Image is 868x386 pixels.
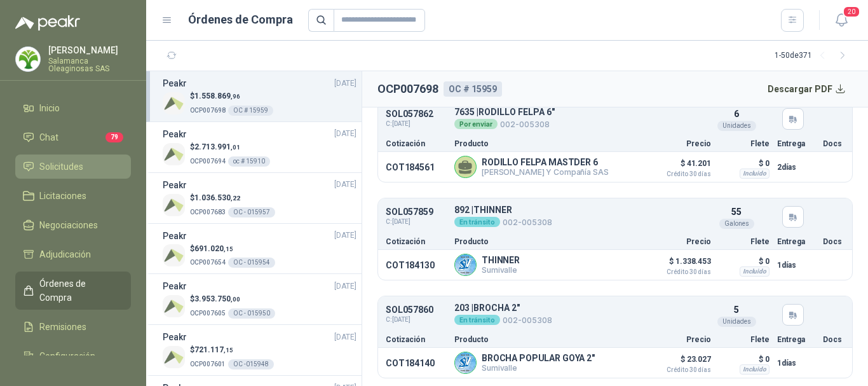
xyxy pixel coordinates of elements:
[648,156,711,177] p: $ 41.201
[648,140,711,148] p: Precio
[843,6,860,18] span: 20
[334,128,356,140] span: [DATE]
[15,96,131,120] a: Inicio
[386,238,447,245] p: Cotización
[648,336,711,343] p: Precio
[163,330,356,370] a: Peakr[DATE] Company Logo$721.117,15OCP007601OC -015948
[334,280,356,293] span: [DATE]
[163,194,185,216] img: Company Logo
[482,167,609,177] p: [PERSON_NAME] Y Compañía SAS
[761,76,853,102] button: Descargar PDF
[719,219,754,229] div: Galones
[717,121,756,131] div: Unidades
[482,265,520,275] p: Sumivalle
[777,140,815,148] p: Entrega
[16,47,40,71] img: Company Logo
[39,320,86,334] span: Remisiones
[228,258,275,268] div: OC - 015954
[648,352,711,373] p: $ 23.027
[648,254,711,275] p: $ 1.338.453
[163,76,356,116] a: Peakr[DATE] Company Logo$1.558.869,96OCP007698OC # 15959
[777,238,815,245] p: Entrega
[190,310,226,317] span: OCP007605
[455,254,476,275] img: Company Logo
[163,92,185,114] img: Company Logo
[39,160,83,174] span: Solicitudes
[15,344,131,368] a: Configuración
[194,244,233,253] span: 691.020
[719,140,770,148] p: Flete
[454,118,555,131] p: 002-005308
[163,295,185,317] img: Company Logo
[823,140,844,148] p: Docs
[334,78,356,90] span: [DATE]
[163,127,187,141] h3: Peakr
[228,156,270,167] div: oc # 15910
[48,57,131,72] p: Salamanca Oleaginosas SAS
[454,315,500,325] div: En tránsito
[454,314,552,327] p: 002-005308
[190,209,226,216] span: OCP007683
[190,344,274,356] p: $
[15,213,131,237] a: Negociaciones
[334,230,356,242] span: [DATE]
[15,315,131,339] a: Remisiones
[15,125,131,149] a: Chat79
[719,254,770,269] p: $ 0
[163,229,187,243] h3: Peakr
[194,92,240,100] span: 1.558.869
[224,245,233,252] span: ,15
[163,330,187,344] h3: Peakr
[39,247,91,261] span: Adjudicación
[39,277,119,305] span: Órdenes de Compra
[734,107,739,121] p: 6
[777,355,815,371] p: 1 días
[482,363,595,373] p: Sumivalle
[454,216,552,229] p: 002-005308
[228,207,275,217] div: OC - 015957
[454,217,500,227] div: En tránsito
[648,238,711,245] p: Precio
[39,130,58,144] span: Chat
[163,279,356,319] a: Peakr[DATE] Company Logo$3.953.750,00OCP007605OC - 015950
[163,279,187,293] h3: Peakr
[228,106,273,116] div: OC # 15959
[105,132,123,142] span: 79
[482,353,595,363] p: BROCHA POPULAR GOYA 2"
[39,218,98,232] span: Negociaciones
[190,141,270,153] p: $
[386,119,433,129] span: C: [DATE]
[163,127,356,167] a: Peakr[DATE] Company Logo$2.713.991,01OCP007694oc # 15910
[386,217,433,227] span: C: [DATE]
[194,294,240,303] span: 3.953.750
[777,258,815,273] p: 1 días
[731,205,742,219] p: 55
[163,346,185,368] img: Company Logo
[39,101,60,115] span: Inicio
[190,192,275,204] p: $
[39,189,86,203] span: Licitaciones
[190,158,226,165] span: OCP007694
[190,259,226,266] span: OCP007654
[334,179,356,191] span: [DATE]
[777,160,815,175] p: 2 días
[482,255,520,265] p: THINNER
[386,358,447,368] p: COT184140
[648,269,711,275] span: Crédito 30 días
[231,144,240,151] span: ,01
[15,184,131,208] a: Licitaciones
[231,296,240,303] span: ,00
[15,15,80,31] img: Logo peakr
[830,9,853,32] button: 20
[719,238,770,245] p: Flete
[775,46,853,66] div: 1 - 50 de 371
[454,119,498,129] div: Por enviar
[454,140,640,148] p: Producto
[39,349,95,363] span: Configuración
[377,80,438,98] h2: OCP007698
[386,162,447,172] p: COT184561
[190,90,273,102] p: $
[740,266,770,277] div: Incluido
[444,81,502,97] div: OC # 15959
[386,207,433,217] p: SOL057859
